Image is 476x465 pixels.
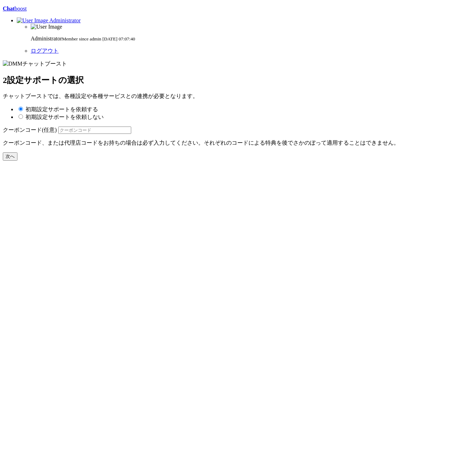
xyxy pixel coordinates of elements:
[3,127,57,133] label: クーポンコード(任意)
[62,36,135,41] small: Member since admin [DATE] 07:07:40
[3,6,473,12] p: boost
[25,106,98,112] label: 初期設定サポートを依頼する
[3,93,473,100] p: チャットブーストでは、各種設定や各種サービスとの連携が必要となります。
[31,48,59,54] a: ログアウト
[49,17,81,23] span: Administrator
[17,17,48,24] img: User Image
[3,6,473,12] a: Chatboost
[58,127,131,134] input: クーポンコード
[3,152,17,161] button: 次へ
[25,114,104,120] label: 初期設定サポートを依頼しない
[3,60,67,68] img: DMMチャットブースト
[3,75,473,86] h1: 設定サポートの選択
[17,17,81,23] a: Administrator
[31,24,62,30] img: User Image
[3,6,15,12] b: Chat
[3,139,473,147] p: クーポンコード、または代理店コードをお持ちの場合は必ず入力してください。それぞれのコードによる特典を後でさかのぼって適用することはできません。
[31,36,473,42] p: Administrator
[3,76,7,85] span: 2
